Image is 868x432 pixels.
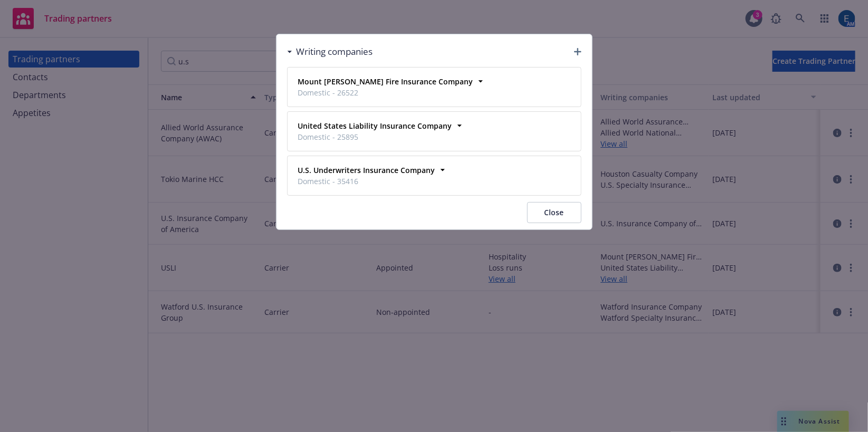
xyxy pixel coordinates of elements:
[527,202,581,223] button: Close
[298,76,473,87] strong: Mount [PERSON_NAME] Fire Insurance Company
[298,131,452,142] span: Domestic - 25895
[287,45,373,59] div: Writing companies
[298,165,435,175] strong: U.S. Underwriters Insurance Company
[297,45,373,59] h3: Writing companies
[298,121,452,131] strong: United States Liability Insurance Company
[298,176,435,187] span: Domestic - 35416
[298,87,473,98] span: Domestic - 26522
